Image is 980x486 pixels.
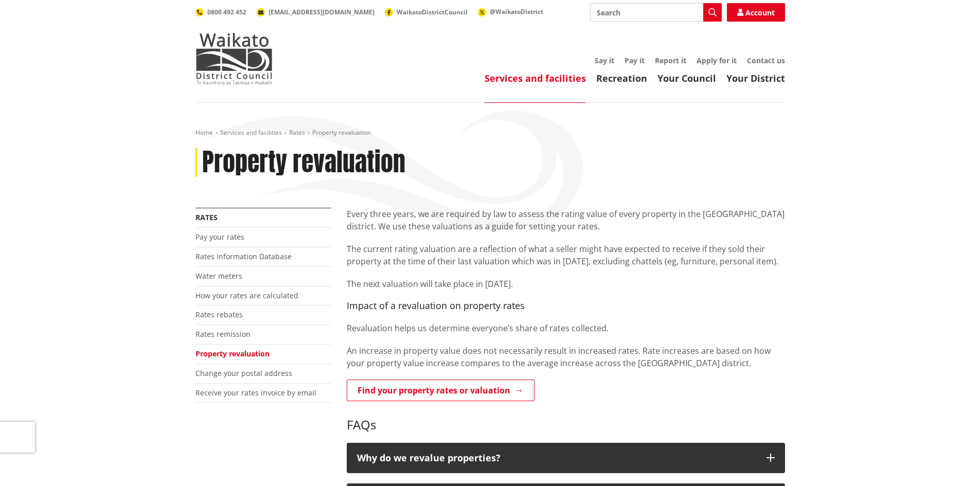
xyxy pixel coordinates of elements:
span: WaikatoDistrictCouncil [397,8,468,16]
a: Water meters [195,271,242,281]
a: Report it [655,56,686,65]
a: Home [195,128,213,137]
a: Rates [289,128,305,137]
h1: Property revaluation [202,148,405,177]
a: Pay it [625,56,645,65]
button: Why do we revalue properties? [347,443,785,474]
a: Receive your rates invoice by email [195,388,316,398]
a: Account [727,3,785,22]
a: Rates rebates [195,310,243,319]
a: Rates Information Database [195,251,292,261]
span: Property revaluation [312,128,371,137]
input: Search input [590,3,722,22]
a: Recreation [596,72,647,84]
a: Pay your rates [195,232,244,242]
p: Revaluation helps us determine everyone’s share of rates collected. [347,322,785,334]
a: Rates [195,212,218,222]
p: Every three years, we are required by law to assess the rating value of every property in the [GE... [347,208,785,232]
span: [EMAIL_ADDRESS][DOMAIN_NAME] [269,8,375,16]
img: Waikato District Council - Te Kaunihera aa Takiwaa o Waikato [195,33,273,84]
a: Apply for it [697,56,737,65]
p: An increase in property value does not necessarily result in increased rates. Rate increases are ... [347,345,785,369]
p: The next valuation will take place in [DATE]. [347,278,785,290]
a: Services and facilities [485,72,586,84]
a: Property revaluation [195,349,270,358]
a: [EMAIL_ADDRESS][DOMAIN_NAME] [257,8,375,16]
span: 0800 492 452 [207,8,246,16]
a: Find your property rates or valuation [347,380,534,401]
a: Contact us [747,56,785,65]
a: 0800 492 452 [195,8,246,16]
a: WaikatoDistrictCouncil [385,8,468,16]
p: Why do we revalue properties? [357,453,756,463]
nav: breadcrumb [195,129,785,137]
a: @WaikatoDistrict [478,7,543,16]
a: Your District [726,72,785,84]
a: Services and facilities [220,128,282,137]
a: Your Council [657,72,716,84]
p: The current rating valuation are a reflection of what a seller might have expected to receive if ... [347,243,785,267]
a: Change your postal address [195,368,292,378]
span: @WaikatoDistrict [490,7,543,16]
a: Say it [595,56,614,65]
h4: Impact of a revaluation on property rates [347,300,785,312]
a: How your rates are calculated [195,291,298,300]
a: Rates remission [195,329,251,339]
h3: FAQs [347,403,785,433]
